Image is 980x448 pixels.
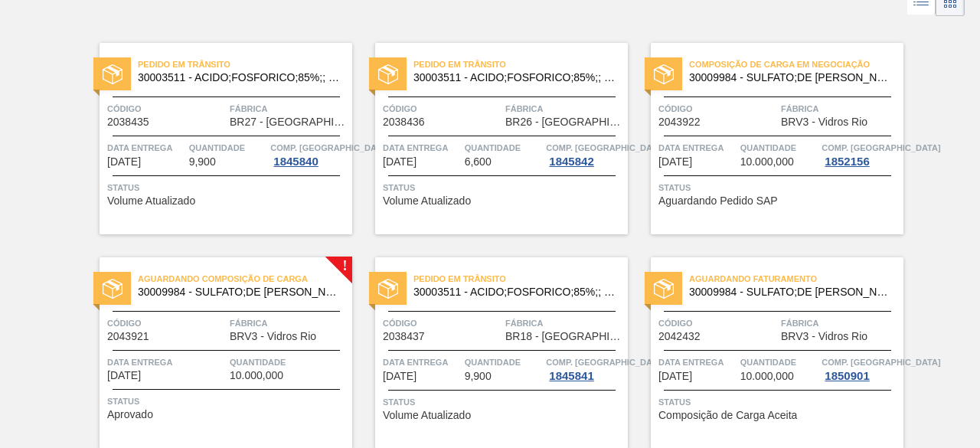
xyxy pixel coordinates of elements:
[77,43,352,234] a: statusPedido em Trânsito30003511 - ACIDO;FOSFORICO;85%;; CONTAINERCódigo2038435FábricaBR27 - [GEO...
[740,140,818,155] span: Quantidade
[230,355,348,370] span: Quantidade
[230,101,348,116] span: Fábrica
[689,72,891,83] span: 30009984 - SULFATO;DE SODIO ANIDRO;;
[107,394,348,409] span: Status
[107,370,141,381] span: 06/10/2025
[383,116,425,128] span: 2038436
[107,195,195,207] span: Volume Atualizado
[658,180,900,195] span: Status
[822,355,940,370] span: Comp. Carga
[383,371,416,382] span: 10/10/2025
[383,410,471,421] span: Volume Atualizado
[138,57,352,72] span: Pedido em Trânsito
[103,279,122,299] img: status
[546,140,665,155] span: Comp. Carga
[383,180,624,195] span: Status
[781,116,867,128] span: BRV3 - Vidros Rio
[230,316,348,331] span: Fábrica
[658,316,777,331] span: Código
[658,410,797,421] span: Composição de Carga Aceita
[413,57,628,72] span: Pedido em Trânsito
[383,394,624,410] span: Status
[270,140,389,155] span: Comp. Carga
[505,316,624,331] span: Fábrica
[781,331,867,342] span: BRV3 - Vidros Rio
[107,140,185,155] span: Data entrega
[383,331,425,342] span: 2038437
[546,355,624,382] a: Comp. [GEOGRAPHIC_DATA]1845841
[465,140,543,155] span: Quantidade
[383,355,461,370] span: Data entrega
[689,286,891,298] span: 30009984 - SULFATO;DE SODIO ANIDRO;;
[383,156,416,168] span: 05/10/2025
[658,331,701,342] span: 2042432
[658,116,701,128] span: 2043922
[505,101,624,116] span: Fábrica
[658,355,737,370] span: Data entrega
[781,101,900,116] span: Fábrica
[654,64,674,84] img: status
[822,370,872,382] div: 1850901
[654,279,674,299] img: status
[378,279,398,299] img: status
[413,271,628,286] span: Pedido em Trânsito
[230,331,316,342] span: BRV3 - Vidros Rio
[413,286,616,298] span: 30003511 - ACIDO;FOSFORICO;85%;; CONTAINER
[107,409,153,420] span: Aprovado
[230,370,283,381] span: 10.000,000
[628,43,903,234] a: statusComposição de Carga em Negociação30009984 - SULFATO;DE [PERSON_NAME];;Código2043922FábricaB...
[189,140,267,155] span: Quantidade
[689,57,903,72] span: Composição de Carga em Negociação
[465,371,492,382] span: 9,900
[658,394,900,410] span: Status
[413,72,616,83] span: 30003511 - ACIDO;FOSFORICO;85%;; CONTAINER
[781,316,900,331] span: Fábrica
[189,156,216,168] span: 9,900
[546,355,665,370] span: Comp. Carga
[546,140,624,168] a: Comp. [GEOGRAPHIC_DATA]1845842
[138,271,352,286] span: Aguardando Composição de Carga
[546,370,596,382] div: 1845841
[270,155,321,168] div: 1845840
[107,316,226,331] span: Código
[107,101,226,116] span: Código
[505,331,624,342] span: BR18 - Pernambuco
[822,140,940,155] span: Comp. Carga
[740,371,794,382] span: 10.000,000
[378,64,398,84] img: status
[658,195,778,207] span: Aguardando Pedido SAP
[138,286,340,298] span: 30009984 - SULFATO;DE SODIO ANIDRO;;
[103,64,122,84] img: status
[546,155,596,168] div: 1845842
[383,140,461,155] span: Data entrega
[658,140,737,155] span: Data entrega
[107,180,348,195] span: Status
[465,156,492,168] span: 6,600
[465,355,543,370] span: Quantidade
[822,140,900,168] a: Comp. [GEOGRAPHIC_DATA]1852156
[505,116,624,128] span: BR26 - Uberlândia
[822,355,900,382] a: Comp. [GEOGRAPHIC_DATA]1850901
[352,43,628,234] a: statusPedido em Trânsito30003511 - ACIDO;FOSFORICO;85%;; CONTAINERCódigo2038436FábricaBR26 - [GEO...
[270,140,348,168] a: Comp. [GEOGRAPHIC_DATA]1845840
[107,355,226,370] span: Data entrega
[138,72,340,83] span: 30003511 - ACIDO;FOSFORICO;85%;; CONTAINER
[658,371,692,382] span: 11/10/2025
[107,331,149,342] span: 2043921
[230,116,348,128] span: BR27 - Nova Minas
[822,155,872,168] div: 1852156
[740,355,818,370] span: Quantidade
[658,101,777,116] span: Código
[383,101,501,116] span: Código
[689,271,903,286] span: Aguardando Faturamento
[383,316,501,331] span: Código
[658,156,692,168] span: 06/10/2025
[107,116,149,128] span: 2038435
[740,156,794,168] span: 10.000,000
[107,156,141,168] span: 05/10/2025
[383,195,471,207] span: Volume Atualizado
